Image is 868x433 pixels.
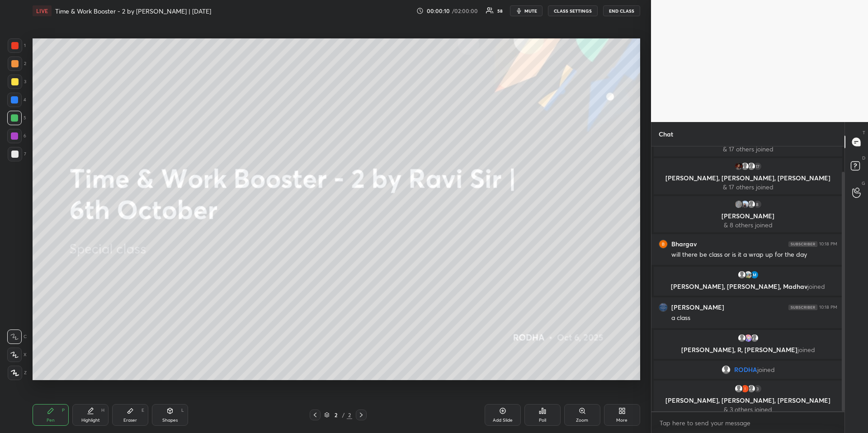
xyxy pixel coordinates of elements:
div: 58 [497,9,503,13]
div: 10:18 PM [819,305,837,310]
button: END CLASS [603,5,640,16]
div: L [181,408,184,413]
div: 2 [8,56,26,71]
div: LIVE [33,5,52,16]
p: & 3 others joined [659,406,837,413]
span: RODHA [734,366,757,373]
div: C [7,329,27,344]
p: [PERSON_NAME], [PERSON_NAME], [PERSON_NAME] [659,397,837,404]
h4: Time & Work Booster - 2 by [PERSON_NAME] | [DATE] [55,7,211,15]
img: thumbnail.jpg [750,270,759,279]
img: thumbnail.jpg [741,384,750,393]
div: 4 [7,93,26,107]
div: Zoom [576,418,588,423]
div: 10:18 PM [819,241,837,247]
img: thumbnail.jpg [734,162,743,171]
span: mute [524,8,537,14]
div: grid [651,146,844,411]
div: 8 [753,200,762,209]
img: default.png [737,334,746,343]
p: [PERSON_NAME], R, [PERSON_NAME] [659,346,837,353]
h6: [PERSON_NAME] [671,303,724,311]
div: 3 [753,384,762,393]
div: Z [8,366,27,380]
p: Chat [651,122,680,146]
img: thumbnail.jpg [734,200,743,209]
img: default.png [747,384,756,393]
div: 5 [7,111,26,125]
div: Eraser [123,418,137,423]
div: 6 [7,129,26,143]
p: & 8 others joined [659,221,837,229]
div: Pen [47,418,55,423]
img: thumbnail.jpg [659,240,667,248]
div: Poll [539,418,546,423]
p: & 17 others joined [659,184,837,191]
img: default.png [750,334,759,343]
div: P [62,408,65,413]
div: 3 [8,75,26,89]
div: will there be class or is it a wrap up for the day [671,250,837,259]
img: default.png [722,365,731,374]
button: CLASS SETTINGS [548,5,598,16]
img: default.png [737,270,746,279]
h6: Bhargav [671,240,697,248]
img: default.png [747,200,756,209]
div: E [142,408,144,413]
img: 4P8fHbbgJtejmAAAAAElFTkSuQmCC [788,241,817,247]
img: thumbnail.jpg [744,334,753,343]
img: thumbnail.jpg [659,303,667,311]
span: joined [807,282,825,291]
div: 2 [347,411,352,419]
p: T [863,129,865,136]
button: mute [510,5,542,16]
p: [PERSON_NAME] [659,212,837,220]
img: default.png [747,162,756,171]
div: 17 [753,162,762,171]
div: H [101,408,104,413]
img: default.png [734,384,743,393]
span: joined [757,366,775,373]
p: G [862,180,865,187]
p: & 17 others joined [659,146,837,153]
span: joined [797,345,815,354]
div: More [616,418,627,423]
div: 1 [8,38,26,53]
p: [PERSON_NAME], [PERSON_NAME], Madhav [659,283,837,290]
img: default.png [741,162,750,171]
img: thumbnail.jpg [741,200,750,209]
p: [PERSON_NAME], [PERSON_NAME], [PERSON_NAME] [659,174,837,182]
div: 7 [8,147,26,161]
div: 2 [331,412,340,418]
div: / [342,412,345,418]
img: thumbnail.jpg [744,270,753,279]
div: Shapes [162,418,178,423]
div: a class [671,314,837,323]
div: Add Slide [493,418,513,423]
div: X [7,348,27,362]
div: Highlight [81,418,100,423]
img: 4P8fHbbgJtejmAAAAAElFTkSuQmCC [788,305,817,310]
p: D [862,155,865,161]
